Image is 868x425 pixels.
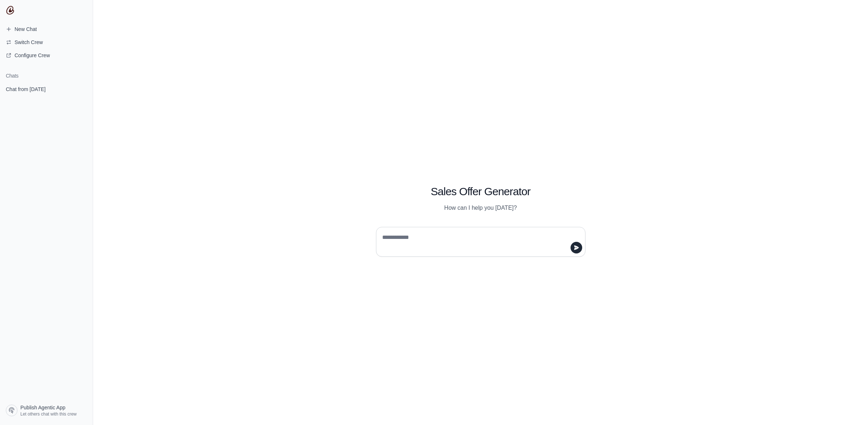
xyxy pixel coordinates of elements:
span: New Chat [15,25,37,33]
h1: Sales Offer Generator [376,185,585,198]
span: Let others chat with this crew [20,411,77,417]
span: Switch Crew [15,39,43,46]
a: Chat from [DATE] [3,82,90,96]
p: How can I help you [DATE]? [376,204,585,212]
button: Switch Crew [3,36,90,48]
img: CrewAI Logo [6,6,15,15]
span: Configure Crew [15,52,50,59]
a: Publish Agentic App Let others chat with this crew [3,402,90,419]
span: Publish Agentic App [20,404,65,411]
a: New Chat [3,23,90,35]
a: Configure Crew [3,50,90,61]
span: Chat from [DATE] [6,86,45,93]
